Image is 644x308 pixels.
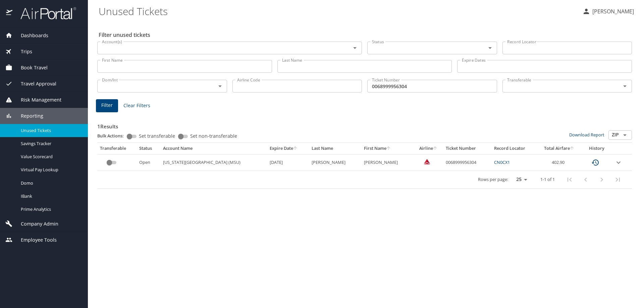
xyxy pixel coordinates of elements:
span: Clear Filters [123,102,150,110]
span: Set non-transferable [190,134,237,138]
span: Dashboards [12,32,48,39]
button: sort [293,146,298,151]
a: Download Report [569,132,604,138]
th: Status [137,143,160,154]
th: Record Locator [491,143,537,154]
td: 402.90 [537,154,582,171]
span: Virtual Pay Lookup [21,167,80,173]
td: [DATE] [267,154,309,171]
h1: Unused Tickets [99,1,577,21]
p: 1-1 of 1 [540,177,555,182]
button: Clear Filters [121,100,153,112]
h2: Filter unused tickets [99,29,633,40]
img: icon-airportal.png [6,7,13,20]
span: Employee Tools [12,236,57,244]
img: Delta Airlines [424,158,430,165]
button: Filter [96,99,118,112]
select: rows per page [511,175,530,185]
td: [PERSON_NAME] [309,154,361,171]
table: custom pagination table [97,143,632,189]
p: Rows per page: [478,177,508,182]
span: Prime Analytics [21,206,80,212]
div: Transferable [100,145,134,151]
span: Company Admin [12,220,58,228]
button: Open [620,130,630,140]
th: Airline [414,143,443,154]
p: Bulk Actions: [97,133,129,139]
span: Value Scorecard [21,153,80,160]
button: [PERSON_NAME] [580,5,637,17]
td: 0068999956304 [443,154,491,171]
h3: 1 Results [97,119,632,130]
span: Risk Management [12,96,61,104]
span: IBank [21,193,80,199]
span: Set transferable [139,134,175,138]
span: Domo [21,180,80,186]
button: expand row [614,159,623,167]
span: Reporting [12,112,43,120]
th: Last Name [309,143,361,154]
td: Open [137,154,160,171]
th: Account Name [160,143,267,154]
th: Total Airfare [537,143,582,154]
button: Open [485,43,495,53]
span: Unused Tickets [21,127,80,134]
button: Open [620,81,630,91]
button: Open [215,81,225,91]
button: sort [386,146,391,151]
th: First Name [361,143,414,154]
p: [PERSON_NAME] [590,7,634,15]
td: [PERSON_NAME] [361,154,414,171]
button: sort [570,146,575,151]
button: sort [433,146,438,151]
span: Savings Tracker [21,140,80,147]
th: Ticket Number [443,143,491,154]
span: Filter [101,101,113,110]
span: Travel Approval [12,80,56,87]
span: Trips [12,48,32,55]
span: Book Travel [12,64,48,71]
td: [US_STATE][GEOGRAPHIC_DATA] (MSU) [160,154,267,171]
th: History [582,143,612,154]
img: airportal-logo.png [13,7,76,20]
a: CN0CX1 [494,159,510,165]
button: Open [350,43,360,53]
th: Expire Date [267,143,309,154]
